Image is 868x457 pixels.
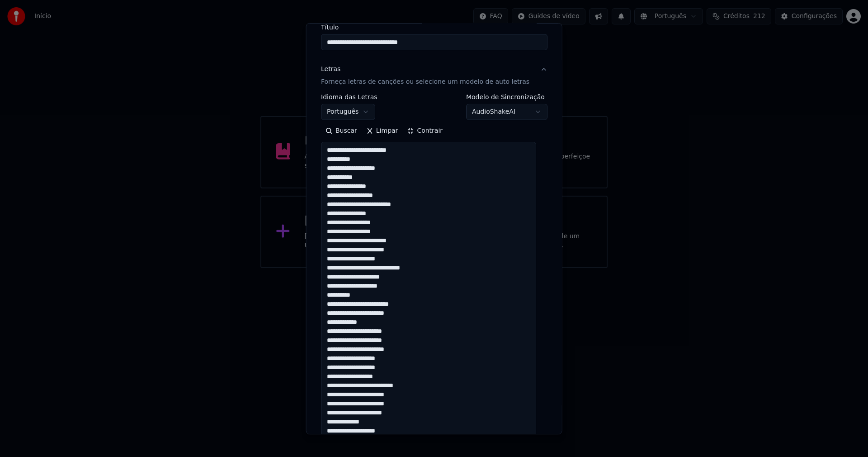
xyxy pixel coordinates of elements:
[321,94,377,100] label: Idioma das Letras
[321,58,547,94] button: LetrasForneça letras de canções ou selecione um modelo de auto letras
[402,124,447,138] button: Contrair
[321,77,529,87] p: Forneça letras de canções ou selecione um modelo de auto letras
[466,94,547,100] label: Modelo de Sincronização
[361,124,402,138] button: Limpar
[321,65,340,74] div: Letras
[321,124,362,138] button: Buscar
[321,24,547,30] label: Título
